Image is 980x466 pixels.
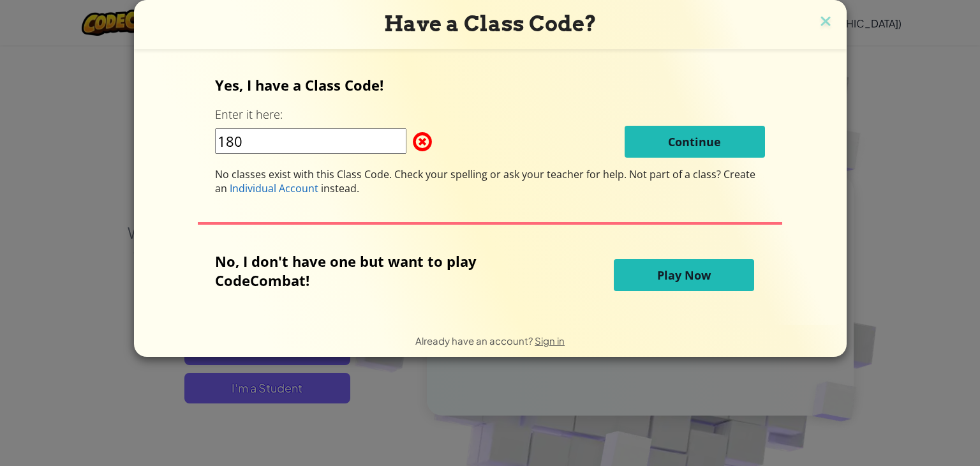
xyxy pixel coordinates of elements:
[817,13,834,32] img: close icon
[415,334,535,347] span: Already have an account?
[614,259,754,291] button: Play Now
[215,75,765,94] p: Yes, I have a Class Code!
[215,107,283,123] label: Enter it here:
[215,167,755,195] span: Not part of a class? Create an
[384,11,597,36] span: Have a Class Code?
[668,134,721,149] span: Continue
[215,252,539,290] p: No, I don't have one but want to play CodeCombat!
[657,267,711,283] span: Play Now
[625,126,765,158] button: Continue
[318,181,359,195] span: instead.
[215,167,629,181] span: No classes exist with this Class Code. Check your spelling or ask your teacher for help.
[535,334,565,347] a: Sign in
[230,181,318,195] span: Individual Account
